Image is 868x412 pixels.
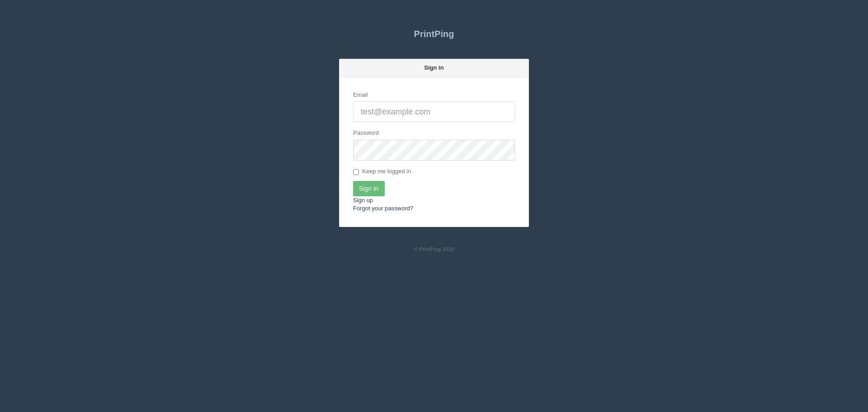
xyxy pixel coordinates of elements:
a: Sign up [353,197,373,204]
a: PrintPing [339,23,529,45]
label: Email [353,91,368,99]
input: Keep me logged in [353,169,359,175]
label: Password [353,129,379,137]
label: Keep me logged in [353,167,411,176]
strong: Sign in [424,64,443,71]
a: Forgot your password? [353,205,413,212]
input: Sign In [353,181,385,196]
input: test@example.com [353,101,515,122]
small: © PrintPing 2020 [414,246,454,252]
